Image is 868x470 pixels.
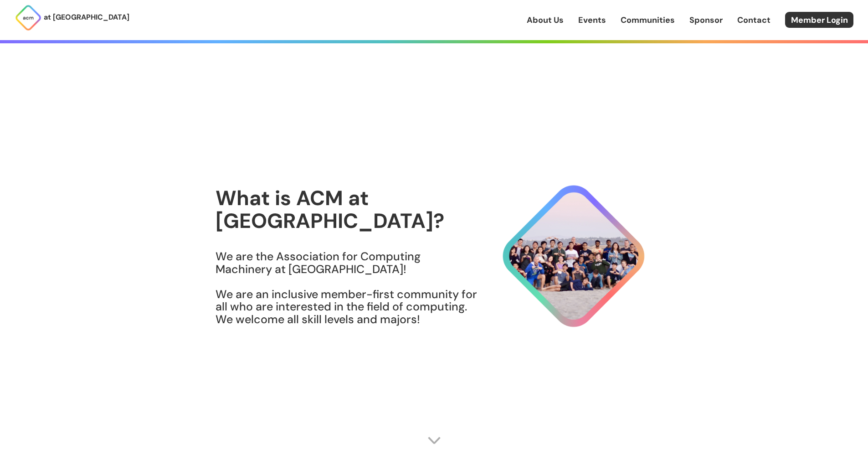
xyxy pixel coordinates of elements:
a: Sponsor [689,14,723,26]
img: About Hero Image [478,177,653,336]
p: at [GEOGRAPHIC_DATA] [44,11,129,23]
a: Member Login [785,12,853,28]
a: Communities [621,14,675,26]
img: Scroll Arrow [427,434,441,447]
h1: What is ACM at [GEOGRAPHIC_DATA]? [216,187,478,232]
a: Contact [737,14,770,26]
img: ACM Logo [15,4,42,31]
a: About Us [527,14,564,26]
a: at [GEOGRAPHIC_DATA] [15,4,129,31]
h3: We are the Association for Computing Machinery at [GEOGRAPHIC_DATA]! We are an inclusive member-f... [216,250,478,325]
a: Events [578,14,606,26]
